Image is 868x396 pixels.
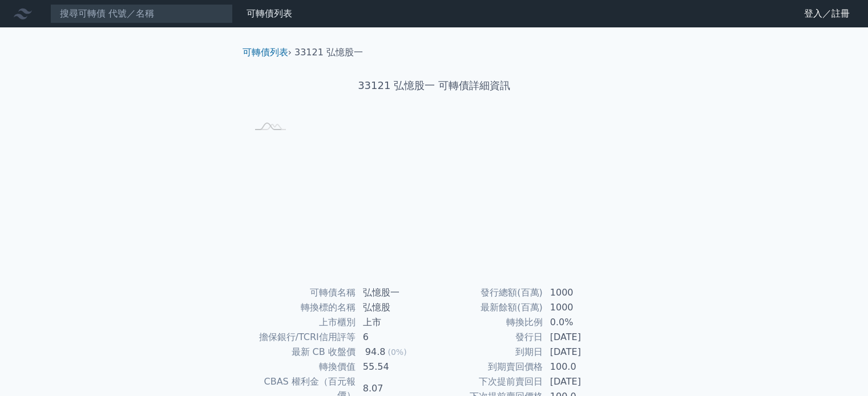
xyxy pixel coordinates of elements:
[356,300,434,315] td: 弘憶股
[356,285,434,300] td: 弘憶股一
[247,330,356,345] td: 擔保銀行/TCRI信用評等
[434,374,543,389] td: 下次提前賣回日
[543,374,621,389] td: [DATE]
[356,359,434,374] td: 55.54
[243,46,292,59] li: ›
[247,8,292,19] a: 可轉債列表
[434,285,543,300] td: 發行總額(百萬)
[247,359,356,374] td: 轉換價值
[543,315,621,330] td: 0.0%
[356,330,434,345] td: 6
[434,330,543,345] td: 發行日
[363,345,388,359] div: 94.8
[356,315,434,330] td: 上市
[434,315,543,330] td: 轉換比例
[294,46,363,59] li: 33121 弘憶股一
[811,341,868,396] iframe: Chat Widget
[543,285,621,300] td: 1000
[247,300,356,315] td: 轉換標的名稱
[243,47,288,58] a: 可轉債列表
[795,5,859,23] a: 登入／註冊
[434,359,543,374] td: 到期賣回價格
[543,345,621,359] td: [DATE]
[50,4,233,23] input: 搜尋可轉債 代號／名稱
[434,300,543,315] td: 最新餘額(百萬)
[247,315,356,330] td: 上市櫃別
[247,285,356,300] td: 可轉債名稱
[233,78,635,94] h1: 33121 弘憶股一 可轉債詳細資訊
[543,300,621,315] td: 1000
[387,347,406,357] span: (0%)
[247,345,356,359] td: 最新 CB 收盤價
[434,345,543,359] td: 到期日
[543,330,621,345] td: [DATE]
[543,359,621,374] td: 100.0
